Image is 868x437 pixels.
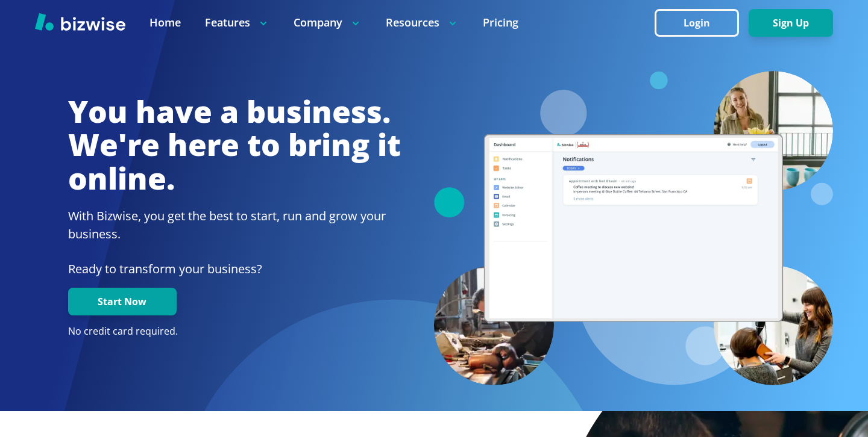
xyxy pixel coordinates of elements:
[655,17,749,29] a: Login
[68,95,401,196] h1: You have a business. We're here to bring it online.
[483,15,518,30] a: Pricing
[35,13,125,31] img: Bizwise Logo
[68,260,401,278] p: Ready to transform your business?
[386,15,459,30] p: Resources
[205,15,269,30] p: Features
[68,325,401,338] p: No credit card required.
[68,288,177,315] button: Start Now
[68,207,401,243] h2: With Bizwise, you get the best to start, run and grow your business.
[294,15,362,30] p: Company
[749,9,833,37] button: Sign Up
[655,9,739,37] button: Login
[749,17,833,29] a: Sign Up
[149,15,181,30] a: Home
[68,296,177,308] a: Start Now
